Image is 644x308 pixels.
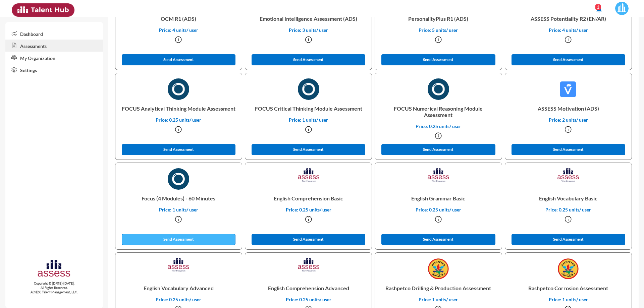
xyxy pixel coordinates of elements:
a: My Organization [5,52,103,64]
img: assesscompany-logo.png [37,259,71,280]
p: Rashpetco Drilling & Production Assessment [380,280,496,297]
p: Copyright © [DATE]-[DATE]. All Rights Reserved. ASSESS Talent Management, LLC. [5,281,103,294]
button: Send Assessment [252,144,366,155]
p: OCM R1 (ADS) [121,10,236,27]
p: Price: 5 units/ user [380,27,496,33]
a: Settings [5,64,103,76]
p: ASSESS Motivation (ADS) [511,100,626,117]
button: Send Assessment [252,234,366,245]
p: Price: 0.25 units/ user [380,123,496,129]
mat-icon: notifications [595,5,603,13]
p: Rashpetco Corrosion Assessment [511,280,626,297]
p: Price: 0.25 units/ user [251,297,366,302]
p: Focus (4 Modules) - 60 Minutes [121,190,236,207]
p: ASSESS Potentiality R2 (EN/AR) [511,10,626,27]
button: Send Assessment [381,54,495,65]
button: Send Assessment [252,54,366,65]
button: Send Assessment [381,144,495,155]
p: Price: 1 units/ user [251,117,366,123]
p: FOCUS Critical Thinking Module Assessment [251,100,366,117]
p: Price: 0.25 units/ user [511,207,626,212]
a: Assessments [5,40,103,52]
p: Price: 1 units/ user [380,297,496,302]
p: Price: 0.25 units/ user [251,207,366,212]
div: 1 [595,4,601,10]
p: Price: 2 units/ user [511,117,626,123]
p: English Comprehension Basic [251,190,366,207]
p: Price: 0.25 units/ user [380,207,496,212]
p: English Vocabulary Basic [511,190,626,207]
button: Send Assessment [122,234,236,245]
button: Send Assessment [381,234,495,245]
a: Dashboard [5,27,103,40]
p: Emotional Intelligence Assessment (ADS) [251,10,366,27]
button: Send Assessment [122,144,236,155]
p: Price: 1 units/ user [121,207,236,212]
button: Send Assessment [512,144,626,155]
button: Send Assessment [512,234,626,245]
p: Price: 0.25 units/ user [121,297,236,302]
p: Price: 3 units/ user [251,27,366,33]
p: FOCUS Numerical Reasoning Module Assessment [380,100,496,123]
button: Send Assessment [122,54,236,65]
p: Price: 0.25 units/ user [121,117,236,123]
p: Price: 4 units/ user [511,27,626,33]
p: English Vocabulary Advanced [121,280,236,297]
p: English Grammar Basic [380,190,496,207]
p: English Comprehension Advanced [251,280,366,297]
p: Price: 4 units/ user [121,27,236,33]
p: Price: 1 units/ user [511,297,626,302]
button: Send Assessment [512,54,626,65]
p: FOCUS Analytical Thinking Module Assessment [121,100,236,117]
p: PersonalityPlus R1 (ADS) [380,10,496,27]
